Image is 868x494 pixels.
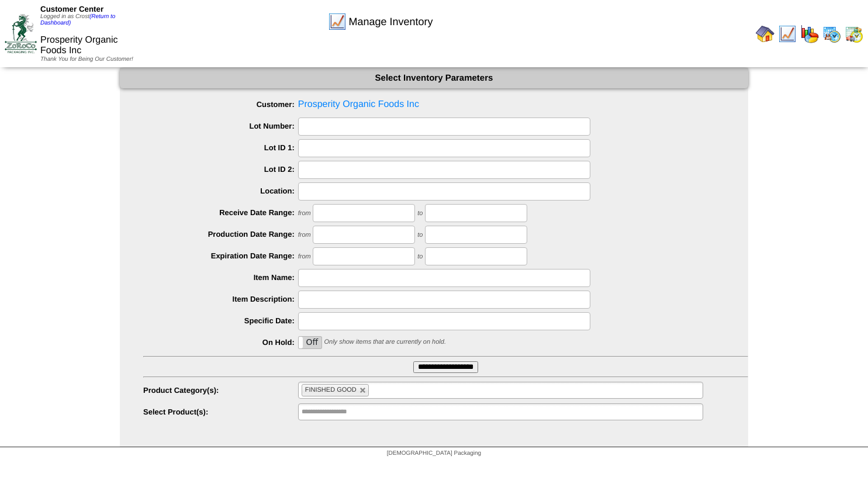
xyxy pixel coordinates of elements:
span: to [417,210,423,217]
span: to [417,232,423,239]
label: Lot ID 2: [143,165,298,174]
span: [DEMOGRAPHIC_DATA] Packaging [387,450,481,457]
span: Prosperity Organic Foods Inc [40,35,118,56]
label: Off [299,337,321,348]
label: Specific Date: [143,316,298,325]
span: Prosperity Organic Foods Inc [143,96,748,113]
span: Only show items that are currently on hold. [324,338,445,346]
img: line_graph.gif [778,25,797,43]
span: from [298,210,311,217]
img: graph.gif [800,25,819,43]
label: Select Product(s): [143,407,298,416]
label: On Hold: [143,338,298,347]
label: Item Name: [143,273,298,282]
img: calendarprod.gif [822,25,841,43]
div: Select Inventory Parameters [120,68,748,88]
img: calendarinout.gif [845,25,863,43]
span: FINISHED GOOD [305,386,357,393]
span: from [298,232,311,239]
label: Customer: [143,100,298,109]
label: Lot Number: [143,122,298,130]
span: Logged in as Crost [40,13,115,26]
label: Production Date Range: [143,230,298,239]
span: from [298,253,311,260]
span: Thank You for Being Our Customer! [40,56,133,63]
label: Lot ID 1: [143,143,298,152]
span: Manage Inventory [348,16,433,28]
img: home.gif [756,25,774,43]
a: (Return to Dashboard) [40,13,115,26]
label: Item Description: [143,295,298,303]
img: ZoRoCo_Logo(Green%26Foil)%20jpg.webp [5,14,37,53]
label: Receive Date Range: [143,208,298,217]
label: Product Category(s): [143,386,298,395]
div: OnOff [298,336,322,349]
label: Expiration Date Range: [143,251,298,260]
span: Customer Center [40,5,103,13]
label: Location: [143,186,298,195]
img: line_graph.gif [328,12,347,31]
span: to [417,253,423,260]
